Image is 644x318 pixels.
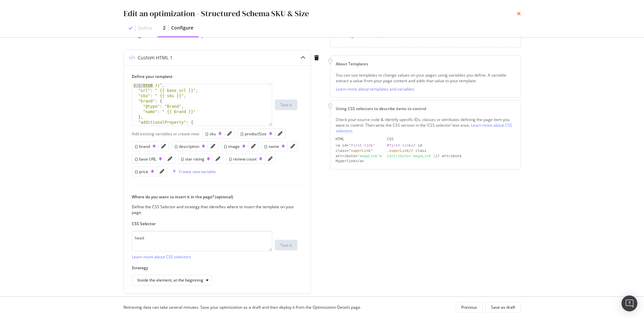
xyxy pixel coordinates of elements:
[132,231,272,251] textarea: head
[336,154,382,159] div: attribute= >
[336,72,515,84] div: You can use templates to change values on your pages using variables you define. A variable extra...
[132,74,297,79] label: Define your template
[336,148,382,154] div: class=
[135,169,154,174] div: {} price
[485,302,521,313] button: Save as draft
[387,154,515,159] div: // attribute
[275,99,297,110] button: Test it
[387,149,409,153] div: .superLink
[171,25,193,31] div: Configure
[138,54,173,61] div: Custom HTML 1
[170,166,216,177] button: Create new variable
[135,142,156,150] button: {} brand
[387,143,515,148] div: // id
[181,155,210,163] button: {} star rating
[174,144,205,149] div: {} description
[229,155,262,163] button: {} review count
[138,25,152,32] div: Define
[224,142,245,150] button: {} image
[240,130,272,138] button: {} productSize
[135,155,162,163] button: {} base URL
[280,102,292,108] div: Test it
[205,131,222,137] div: {} sku
[132,204,297,215] div: Define the CSS Selector and strategy that identifies where to insert the template on your page.
[137,278,203,282] div: Inside the element, at the beginning
[251,144,256,149] div: pencil
[358,154,379,158] div: "megaLink"
[621,295,637,311] div: Open Intercom Messenger
[349,149,373,153] div: "superLink"
[227,131,232,136] div: pencil
[135,144,156,149] div: {} brand
[132,194,297,200] label: Where do you want to insert it in the page? (optional)
[517,8,521,19] div: times
[211,144,215,149] div: pencil
[161,144,166,149] div: pencil
[181,156,210,162] div: {} star rating
[174,142,205,150] button: {} description
[132,254,191,260] a: Learn more about CSS selectors
[132,275,212,286] button: Inside the element, at the beginning
[132,265,297,271] label: Strategy
[336,106,515,111] div: Using CSS selectors to describe items to control
[216,157,220,161] div: pencil
[280,242,292,248] div: Test it
[135,156,162,162] div: {} base URL
[387,143,411,148] div: #first-link
[349,143,375,148] div: "first-link"
[336,117,515,134] div: Check your source code & identify specific IDs, classes or attributes defining the page item you ...
[264,144,285,149] div: {} name
[275,240,297,250] button: Test it
[124,304,361,310] div: Retrieving data can take several minutes. Save your optimization as a draft and then deploy it fr...
[290,144,295,149] div: pencil
[268,157,272,161] div: pencil
[163,25,166,31] div: 2
[456,302,483,313] button: Previous
[205,130,222,138] button: {} sku
[224,144,245,149] div: {} image
[179,169,216,174] div: Create new variable
[160,169,164,174] div: pencil
[336,159,382,164] div: Hyperlink</a>
[387,137,515,142] div: CSS
[135,167,154,175] button: {} price
[278,131,282,136] div: pencil
[387,154,435,158] div: [attribute='megaLink']
[336,61,515,67] div: About Templates
[264,142,285,150] button: {} name
[124,8,309,19] div: Edit an optimization - Structured Schema SKU & Size
[132,221,297,226] label: CSS Selector
[132,131,200,137] div: Add existing variables or create new:
[491,304,515,310] div: Save as draft
[387,148,515,154] div: // class
[336,122,512,134] a: Learn more about CSS selectors
[240,131,272,137] div: {} productSize
[336,137,382,142] div: HTML
[229,156,262,162] div: {} review count
[124,296,170,307] button: Add an element
[336,143,382,148] div: <a id=
[461,304,477,310] div: Previous
[168,157,172,161] div: pencil
[336,86,414,92] a: Learn more about templates and variables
